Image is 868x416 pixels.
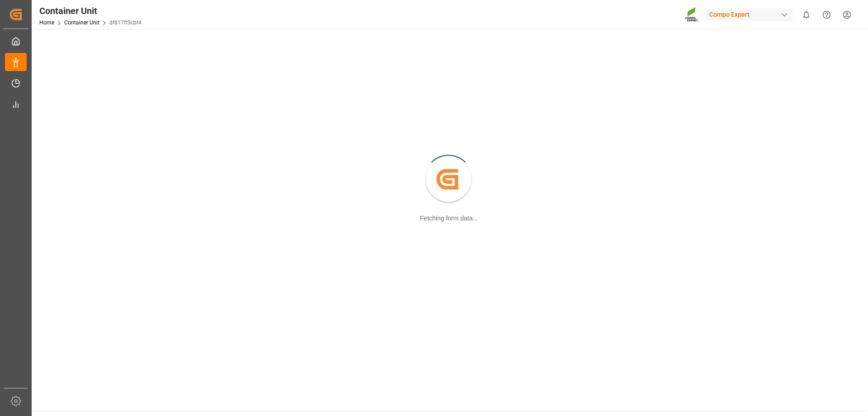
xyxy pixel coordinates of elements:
[420,214,478,223] div: Fetching form data...
[706,8,793,21] div: Compo Expert
[706,6,796,23] button: Compo Expert
[39,19,54,26] a: Home
[816,5,837,25] button: Help Center
[796,5,816,25] button: show 0 new notifications
[685,7,699,23] img: Screenshot%202023-09-29%20at%2010.02.21.png_1712312052.png
[39,4,142,18] div: Container Unit
[64,19,99,26] a: Container Unit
